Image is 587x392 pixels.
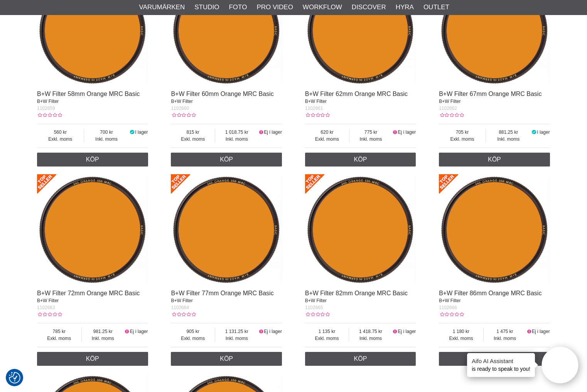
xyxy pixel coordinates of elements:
[124,329,130,334] i: Ej i lager
[439,290,541,296] a: B+W Filter 86mm Orange MRC Basic
[439,112,464,119] div: Kundbetyg: 0
[439,129,486,136] span: 705
[171,91,273,97] a: B+W Filter 60mm Orange MRC Basic
[305,290,408,296] a: B+W Filter 82mm Orange MRC Basic
[139,2,185,12] a: Varumärken
[37,129,84,136] span: 560
[256,2,293,12] a: Pro Video
[82,335,125,342] span: Inkl. moms
[84,136,129,143] span: Inkl. moms
[398,130,416,135] span: Ej i lager
[215,328,258,335] span: 1 131.25
[229,2,247,12] a: Foto
[37,106,55,111] span: 1102659
[305,328,349,335] span: 1 135
[305,352,416,366] a: Köp
[9,371,20,385] button: Samtyckesinställningar
[171,153,282,167] a: Köp
[258,130,264,135] i: Ej i lager
[37,174,148,285] img: B+W Filter 72mm Orange MRC Basic
[537,130,550,135] span: I lager
[305,99,327,104] span: B+W Filter
[352,2,386,12] a: Discover
[82,328,125,335] span: 981.25
[171,129,215,136] span: 815
[439,328,483,335] span: 1 180
[171,328,215,335] span: 905
[349,335,392,342] span: Inkl. moms
[130,329,148,334] span: Ej i lager
[467,353,535,377] div: is ready to speak to you!
[532,329,550,334] span: Ej i lager
[37,290,140,296] a: B+W Filter 72mm Orange MRC Basic
[171,335,215,342] span: Exkl. moms
[258,329,264,334] i: Ej i lager
[84,129,129,136] span: 700
[439,352,550,366] a: Köp
[215,129,258,136] span: 1 018.75
[171,99,192,104] span: B+W Filter
[305,174,416,285] img: B+W Filter 82mm Orange MRC Basic
[349,129,392,136] span: 775
[171,106,189,111] span: 1102660
[37,136,84,143] span: Exkl. moms
[486,136,531,143] span: Inkl. moms
[194,2,219,12] a: Studio
[37,153,148,167] a: Köp
[398,329,416,334] span: Ej i lager
[171,311,196,318] div: Kundbetyg: 0
[439,106,457,111] span: 1102662
[37,311,62,318] div: Kundbetyg: 0
[264,329,282,334] span: Ej i lager
[439,174,550,285] img: B+W Filter 86mm Orange MRC Basic
[171,298,192,303] span: B+W Filter
[439,153,550,167] a: Köp
[305,112,330,119] div: Kundbetyg: 0
[439,335,483,342] span: Exkl. moms
[392,329,398,334] i: Ej i lager
[215,335,258,342] span: Inkl. moms
[171,305,189,310] span: 1102664
[37,99,59,104] span: B+W Filter
[171,290,273,296] a: B+W Filter 77mm Orange MRC Basic
[439,305,457,310] span: 1102666
[9,372,20,384] img: Revisit consent button
[526,329,532,334] i: Ej i lager
[171,112,196,119] div: Kundbetyg: 0
[531,130,537,135] i: I lager
[37,352,148,366] a: Köp
[171,174,282,285] img: B+W Filter 77mm Orange MRC Basic
[439,136,486,143] span: Exkl. moms
[37,112,62,119] div: Kundbetyg: 0
[439,298,460,303] span: B+W Filter
[396,2,414,12] a: Hyra
[37,298,59,303] span: B+W Filter
[305,305,323,310] span: 1102665
[484,328,526,335] span: 1 475
[171,352,282,366] a: Köp
[349,136,392,143] span: Inkl. moms
[305,129,349,136] span: 620
[37,91,140,97] a: B+W Filter 58mm Orange MRC Basic
[486,129,531,136] span: 881.25
[129,130,135,135] i: I lager
[305,91,408,97] a: B+W Filter 62mm Orange MRC Basic
[171,136,215,143] span: Exkl. moms
[349,328,392,335] span: 1 418.75
[439,311,464,318] div: Kundbetyg: 0
[305,298,327,303] span: B+W Filter
[439,91,541,97] a: B+W Filter 67mm Orange MRC Basic
[392,130,398,135] i: Ej i lager
[37,328,81,335] span: 785
[423,2,449,12] a: Outlet
[135,130,148,135] span: I lager
[37,305,55,310] span: 1102663
[484,335,526,342] span: Inkl. moms
[305,335,349,342] span: Exkl. moms
[305,106,323,111] span: 1102661
[305,311,330,318] div: Kundbetyg: 0
[305,153,416,167] a: Köp
[37,335,81,342] span: Exkl. moms
[303,2,342,12] a: Workflow
[215,136,258,143] span: Inkl. moms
